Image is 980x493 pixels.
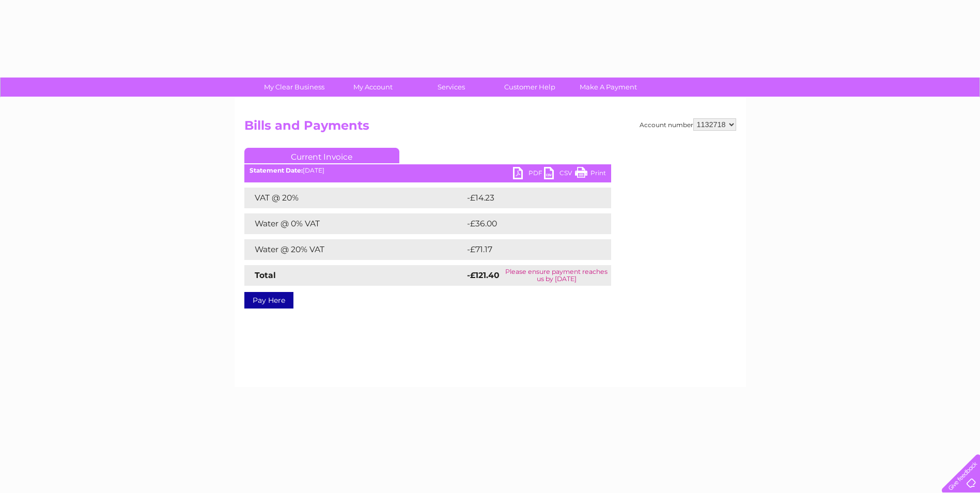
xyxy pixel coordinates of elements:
[544,167,575,182] a: CSV
[467,270,500,280] strong: -£121.40
[464,188,591,208] td: -£14.23
[502,265,611,286] td: Please ensure payment reaches us by [DATE]
[513,167,544,182] a: PDF
[244,292,293,309] a: Pay Here
[252,78,337,97] a: My Clear Business
[244,167,611,174] div: [DATE]
[409,78,494,97] a: Services
[575,167,606,182] a: Print
[330,78,415,97] a: My Account
[250,166,303,174] b: Statement Date:
[244,148,399,163] a: Current Invoice
[244,239,464,260] td: Water @ 20% VAT
[464,239,590,260] td: -£71.17
[566,78,651,97] a: Make A Payment
[255,270,276,280] strong: Total
[244,213,464,234] td: Water @ 0% VAT
[464,213,593,234] td: -£36.00
[244,188,464,208] td: VAT @ 20%
[487,78,572,97] a: Customer Help
[244,118,736,138] h2: Bills and Payments
[640,118,736,131] div: Account number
